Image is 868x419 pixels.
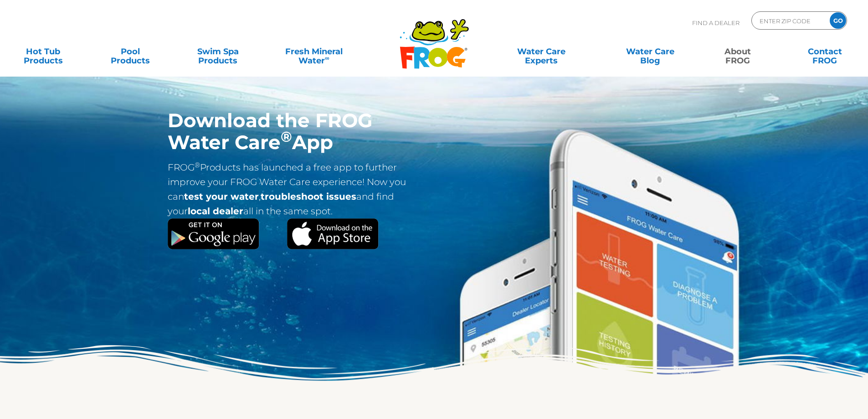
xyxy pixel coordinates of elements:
sup: ® [195,160,200,169]
input: GO [830,12,846,29]
strong: test your water [184,191,259,202]
a: ContactFROG [791,42,859,61]
a: Hot TubProducts [9,42,77,61]
img: Apple App Store [287,218,379,249]
sup: ∞ [325,54,329,62]
img: Google Play [168,218,259,249]
strong: local dealer [188,206,243,217]
a: Swim SpaProducts [184,42,252,61]
input: Zip Code Form [759,14,820,27]
sup: ® [281,128,292,145]
a: PoolProducts [97,42,164,61]
p: Find A Dealer [692,11,740,34]
p: FROG Products has launched a free app to further improve your FROG Water Care experience! Now you... [168,160,406,218]
a: AboutFROG [704,42,771,61]
strong: troubleshoot issues [261,191,356,202]
a: Fresh MineralWater∞ [271,42,356,61]
h1: Download the FROG Water Care App [168,109,406,153]
a: Water CareExperts [486,42,596,61]
a: Water CareBlog [616,42,684,61]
